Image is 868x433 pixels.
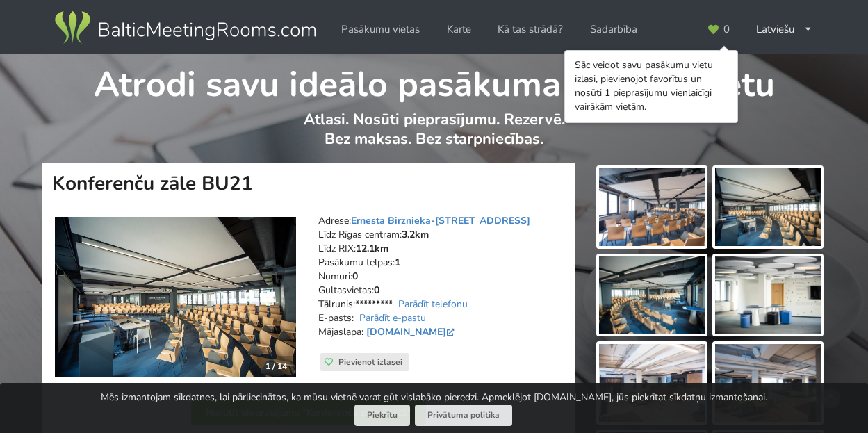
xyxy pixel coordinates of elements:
h1: Atrodi savu ideālo pasākuma norises vietu [42,54,826,107]
span: 0 [723,24,730,35]
a: Parādīt telefonu [398,297,468,311]
img: Konferenču zāle BU21 | Rīga | Pasākumu vieta - galerijas bilde [715,256,821,334]
strong: 3.2km [402,228,429,241]
img: Konferenču zāle | Rīga | Konferenču zāle BU21 [55,217,296,378]
strong: 0 [352,270,358,283]
address: Adrese: Līdz Rīgas centram: Līdz RIX: Pasākumu telpas: Numuri: Gultasvietas: Tālrunis: E-pasts: M... [318,214,565,353]
img: Baltic Meeting Rooms [52,8,318,47]
a: Parādīt e-pastu [359,311,426,325]
img: Konferenču zāle BU21 | Rīga | Pasākumu vieta - galerijas bilde [599,168,705,246]
img: Konferenču zāle BU21 | Rīga | Pasākumu vieta - galerijas bilde [715,168,821,246]
strong: 12.1km [356,242,388,255]
strong: 1 [395,256,400,269]
a: Kā tas strādā? [488,16,573,43]
div: Latviešu [746,16,822,43]
strong: 0 [374,284,379,297]
div: Sāc veidot savu pasākumu vietu izlasi, pievienojot favorītus un nosūti 1 pieprasījumu vienlaicīgi... [575,58,728,114]
img: Konferenču zāle BU21 | Rīga | Pasākumu vieta - galerijas bilde [715,344,821,422]
a: Sadarbība [580,16,647,43]
a: Karte [437,16,481,43]
a: Privātuma politika [415,405,512,426]
p: Atlasi. Nosūti pieprasījumu. Rezervē. Bez maksas. Bez starpniecības. [42,110,826,163]
img: Konferenču zāle BU21 | Rīga | Pasākumu vieta - galerijas bilde [599,256,705,334]
a: Konferenču zāle | Rīga | Konferenču zāle BU21 1 / 14 [55,217,296,378]
a: Pasākumu vietas [331,16,429,43]
span: Pievienot izlasei [338,357,402,368]
a: Ernesta Birznieka-[STREET_ADDRESS] [351,214,530,227]
img: Konferenču zāle BU21 | Rīga | Pasākumu vieta - galerijas bilde [599,344,705,422]
a: [DOMAIN_NAME] [366,325,457,338]
div: 1 / 14 [257,356,295,377]
button: Piekrītu [354,405,410,426]
h1: Konferenču zāle BU21 [42,163,575,204]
